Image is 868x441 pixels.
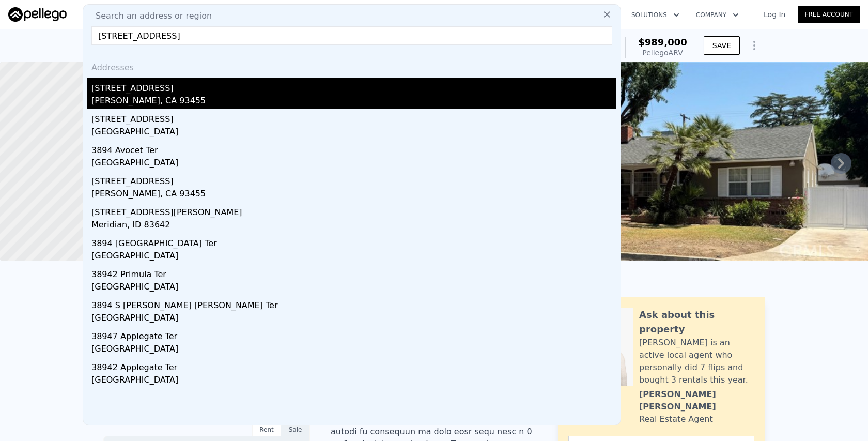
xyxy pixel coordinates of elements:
div: Meridian, ID 83642 [91,219,616,233]
span: Search an address or region [87,10,212,22]
div: [STREET_ADDRESS] [91,171,616,188]
div: [GEOGRAPHIC_DATA] [91,250,616,264]
div: [PERSON_NAME] is an active local agent who personally did 7 flips and bought 3 rentals this year. [639,337,754,386]
img: Pellego [8,7,67,22]
div: 38942 Applegate Ter [91,357,616,374]
a: Log In [751,9,798,20]
div: 38942 Primula Ter [91,264,616,281]
button: Show Options [744,35,765,56]
div: [STREET_ADDRESS] [91,109,616,126]
div: Ask about this property [639,308,754,337]
div: [GEOGRAPHIC_DATA] [91,374,616,388]
span: $989,000 [638,37,687,48]
div: [GEOGRAPHIC_DATA] [91,157,616,171]
a: Free Account [798,6,860,23]
div: [STREET_ADDRESS][PERSON_NAME] [91,202,616,219]
div: [STREET_ADDRESS] [91,78,616,95]
div: [PERSON_NAME], CA 93455 [91,188,616,202]
div: [GEOGRAPHIC_DATA] [91,281,616,295]
button: Solutions [623,6,688,24]
input: Enter an address, city, region, neighborhood or zip code [91,26,612,45]
div: Addresses [87,53,616,78]
button: Company [688,6,747,24]
div: 3894 Avocet Ter [91,140,616,157]
div: [PERSON_NAME] [PERSON_NAME] [639,388,754,413]
div: [PERSON_NAME], CA 93455 [91,95,616,109]
div: Real Estate Agent [639,413,713,425]
button: SAVE [704,36,740,55]
div: 38947 Applegate Ter [91,326,616,343]
div: [GEOGRAPHIC_DATA] [91,343,616,357]
div: [GEOGRAPHIC_DATA] [91,126,616,140]
div: Rent [252,423,281,436]
div: Pellego ARV [638,48,687,58]
div: 3894 [GEOGRAPHIC_DATA] Ter [91,233,616,250]
div: [GEOGRAPHIC_DATA] [91,312,616,326]
div: Sale [281,423,310,436]
div: 3894 S [PERSON_NAME] [PERSON_NAME] Ter [91,295,616,312]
